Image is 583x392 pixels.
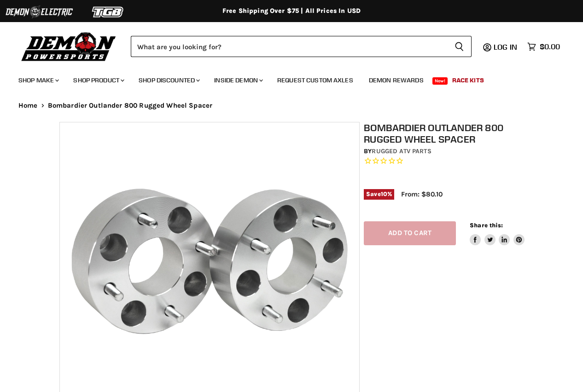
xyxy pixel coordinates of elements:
a: Shop Discounted [132,71,205,90]
a: Inside Demon [207,71,268,90]
button: Search [447,36,472,57]
a: $0.00 [523,40,565,53]
img: Demon Powersports [18,30,119,63]
span: Share this: [470,222,503,229]
input: Search [131,36,447,57]
span: Log in [494,42,517,52]
span: New! [432,77,448,85]
ul: Main menu [12,67,558,90]
span: $0.00 [540,42,560,51]
a: Home [18,102,38,110]
span: 10 [381,190,387,197]
a: Log in [490,43,523,51]
a: Shop Make [12,71,64,90]
a: Race Kits [445,71,491,90]
span: Bombardier Outlander 800 Rugged Wheel Spacer [48,102,213,110]
form: Product [131,36,472,57]
img: TGB Logo 2 [74,3,143,21]
span: Save % [364,189,394,199]
h1: Bombardier Outlander 800 Rugged Wheel Spacer [364,122,528,145]
span: Rated 0.0 out of 5 stars 0 reviews [364,156,528,166]
a: Shop Product [66,71,130,90]
a: Demon Rewards [362,71,431,90]
span: From: $80.10 [401,190,443,198]
img: Demon Electric Logo 2 [5,3,74,21]
div: by [364,146,528,156]
a: Rugged ATV Parts [372,147,431,155]
aside: Share this: [470,221,525,246]
a: Request Custom Axles [270,71,360,90]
